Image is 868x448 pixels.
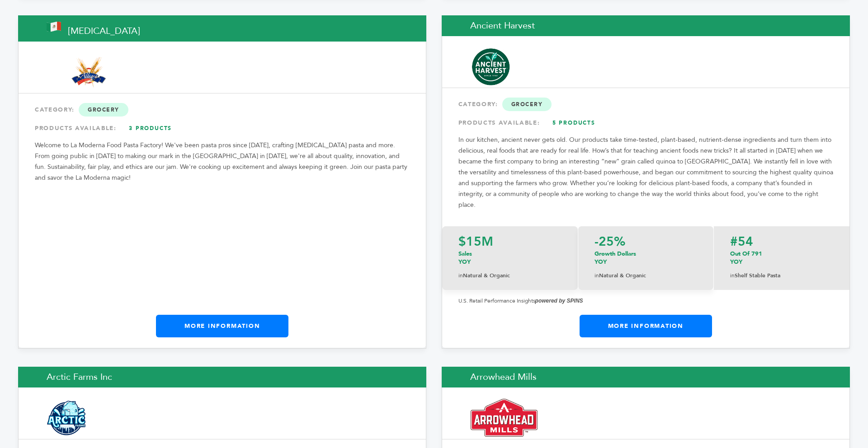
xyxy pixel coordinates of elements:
[458,235,561,248] p: $15M
[730,271,833,281] p: Shelf Stable Pasta
[458,271,561,281] p: Natural & Organic
[594,258,607,266] span: YOY
[458,96,833,112] div: CATEGORY:
[471,47,511,86] img: Ancient Harvest
[542,115,605,131] a: 5 Products
[458,115,833,131] div: PRODUCTS AVAILABLE:
[442,15,850,36] h2: Ancient Harvest
[47,22,61,32] img: This brand is from Mexico (MX)
[47,399,85,437] img: Arctic Farms Inc
[458,295,833,306] p: U.S. Retail Performance Insights
[535,298,583,304] strong: powered by SPINS
[18,15,426,42] h2: [MEDICAL_DATA]
[119,120,182,136] a: 3 Products
[730,235,833,248] p: #54
[594,271,697,281] p: Natural & Organic
[730,258,742,266] span: YOY
[594,250,697,266] p: Growth Dollars
[594,272,599,279] span: in
[458,258,471,266] span: YOY
[458,135,833,210] p: In our kitchen, ancient never gets old. Our products take time-tested, plant-based, nutrient-dens...
[47,57,131,88] img: Allegra
[35,140,410,183] p: Welcome to La Moderna Food Pasta Factory! We've been pasta pros since [DATE], crafting [MEDICAL_D...
[442,367,850,387] h2: Arrowhead Mills
[35,120,410,136] div: PRODUCTS AVAILABLE:
[580,315,712,337] a: More Information
[35,102,410,118] div: CATEGORY:
[502,98,552,111] span: Grocery
[79,103,128,117] span: Grocery
[18,367,426,387] h2: Arctic Farms Inc
[730,250,833,266] p: Out of 791
[730,272,735,279] span: in
[471,399,538,437] img: Arrowhead Mills
[156,315,288,337] a: More Information
[594,235,697,248] p: -25%
[458,272,463,279] span: in
[458,250,561,266] p: Sales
